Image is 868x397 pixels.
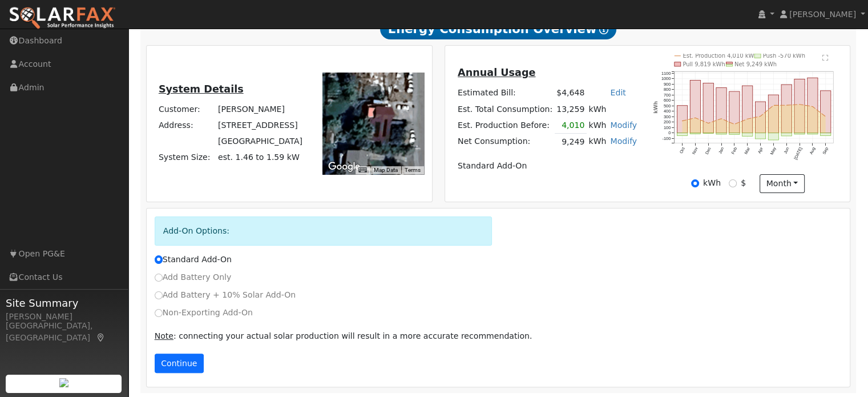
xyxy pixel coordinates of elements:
u: Annual Usage [458,67,535,78]
rect: onclick="" [677,133,687,136]
text: 600 [664,98,671,103]
rect: onclick="" [768,95,778,133]
td: Customer: [156,102,216,118]
input: Add Battery + 10% Solar Add-On [155,291,163,299]
a: Edit [610,88,625,97]
td: $4,648 [555,85,587,101]
text: 1100 [661,71,671,76]
text: Nov [691,146,699,155]
label: Add Battery + 10% Solar Add-On [155,289,296,301]
label: Add Battery Only [155,271,232,283]
text: 200 [664,119,671,125]
circle: onclick="" [825,116,826,118]
circle: onclick="" [746,118,748,120]
text: Push -570 kWh [763,53,805,59]
rect: onclick="" [781,85,792,133]
a: Terms (opens in new tab) [405,167,421,173]
button: Keyboard shortcuts [358,166,366,174]
circle: onclick="" [708,122,709,124]
text: 1000 [661,76,671,81]
td: Address: [156,118,216,134]
rect: onclick="" [690,133,700,134]
text: Pull 9,819 kWh [683,61,725,67]
a: Modify [610,137,637,146]
td: System Size [216,150,304,166]
text: May [769,146,777,156]
rect: onclick="" [794,133,805,134]
input: Non-Exporting Add-On [155,309,163,317]
circle: onclick="" [786,105,788,106]
a: Modify [610,121,637,130]
rect: onclick="" [690,81,700,133]
text: Sep [822,146,830,155]
td: Est. Production Before: [455,117,554,134]
text: [DATE] [793,146,804,161]
rect: onclick="" [703,133,713,134]
rect: onclick="" [716,88,726,133]
td: System Size: [156,150,216,166]
text: Dec [704,146,712,155]
circle: onclick="" [681,120,683,122]
text: Est. Production 4,010 kWh [683,53,758,59]
rect: onclick="" [756,102,766,133]
a: Map [96,333,106,342]
input: kWh [691,179,699,187]
text: Mar [744,146,752,155]
div: Add-On Options: [155,216,492,246]
td: Estimated Bill: [455,85,554,101]
text: 400 [664,109,671,114]
text: kWh [653,101,659,114]
rect: onclick="" [821,133,831,136]
td: kWh [587,117,608,134]
circle: onclick="" [773,105,774,106]
circle: onclick="" [760,115,761,117]
circle: onclick="" [695,117,696,119]
td: Est. Total Consumption: [455,101,554,117]
img: Google [325,159,363,174]
text: 500 [664,103,671,109]
div: [PERSON_NAME] [6,311,122,323]
img: SolarFax [9,6,116,30]
text: 100 [664,125,671,130]
rect: onclick="" [808,78,818,133]
td: kWh [587,134,608,150]
text: 800 [664,87,671,92]
text: Feb [730,146,738,155]
rect: onclick="" [781,133,792,136]
img: retrieve [59,378,68,387]
rect: onclick="" [677,106,687,133]
label: Non-Exporting Add-On [155,307,253,319]
u: Note [155,331,173,340]
rect: onclick="" [703,83,713,133]
td: 4,010 [555,117,587,134]
text: 900 [664,82,671,87]
button: Map Data [374,166,398,174]
input: Standard Add-On [155,255,163,263]
text: Jan [717,146,725,155]
rect: onclick="" [756,133,766,139]
div: [GEOGRAPHIC_DATA], [GEOGRAPHIC_DATA] [6,320,122,344]
text: Oct [679,146,686,154]
text: 300 [664,114,671,119]
circle: onclick="" [812,106,814,107]
text: 0 [668,130,671,135]
text: Apr [757,146,764,155]
i: Show Help [599,25,608,34]
rect: onclick="" [808,133,818,134]
td: Standard Add-On [455,158,639,174]
td: [STREET_ADDRESS] [216,118,304,134]
span: [PERSON_NAME] [789,10,856,19]
td: 13,259 [555,101,587,117]
span: : connecting your actual solar production will result in a more accurate recommendation. [155,331,532,340]
circle: onclick="" [799,103,801,105]
rect: onclick="" [716,133,726,134]
text:  [822,54,829,61]
button: month [760,174,805,194]
td: [GEOGRAPHIC_DATA] [216,134,304,150]
rect: onclick="" [821,91,831,133]
label: Standard Add-On [155,254,232,266]
circle: onclick="" [721,118,722,119]
label: $ [741,177,746,189]
u: System Details [159,83,244,95]
rect: onclick="" [768,133,778,140]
